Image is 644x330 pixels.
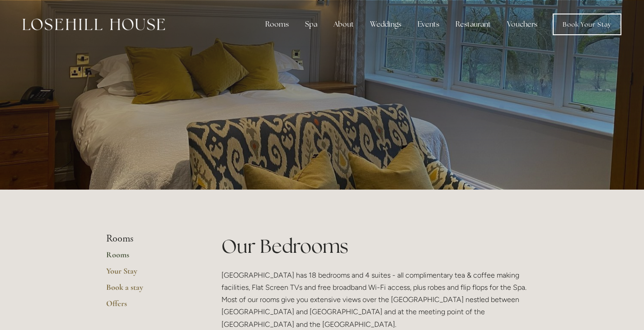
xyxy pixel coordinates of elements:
div: Rooms [258,15,296,33]
div: Weddings [363,15,409,33]
a: Vouchers [500,15,545,33]
a: Rooms [106,250,193,266]
img: Losehill House [23,19,165,30]
div: Events [410,15,447,33]
div: Restaurant [448,15,498,33]
a: Your Stay [106,266,193,282]
div: About [326,15,361,33]
div: Spa [298,15,324,33]
a: Book Your Stay [553,14,621,35]
li: Rooms [106,233,193,245]
a: Book a stay [106,282,193,298]
h1: Our Bedrooms [221,233,538,260]
a: Offers [106,298,193,315]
